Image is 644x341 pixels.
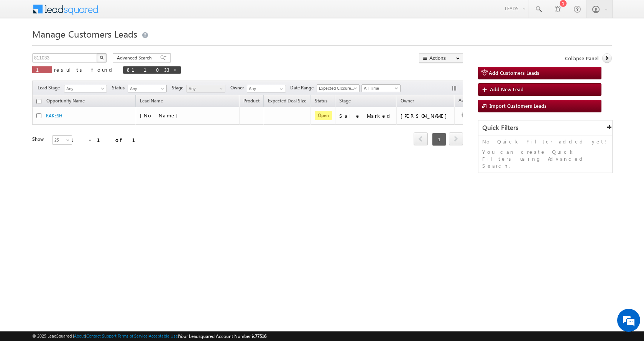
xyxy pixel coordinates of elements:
span: Opportunity Name [46,98,85,104]
img: Search [100,56,103,59]
span: Collapse Panel [565,55,598,62]
span: Your Leadsquared Account Number is [179,333,266,339]
a: Opportunity Name [43,97,89,107]
a: Any [128,85,167,92]
p: No Quick Filter added yet! [482,138,608,145]
span: All Time [362,85,398,92]
span: 77516 [255,333,266,339]
div: Show [32,136,46,143]
span: Expected Deal Size [268,98,306,104]
span: 811033 [127,66,169,73]
a: Expected Closure Date [317,84,360,92]
span: Manage Customers Leads [32,28,137,40]
a: Show All Items [276,85,285,93]
div: Sale Marked [339,112,393,119]
span: 1 [36,66,48,73]
a: Stage [335,97,355,107]
div: 1 - 1 of 1 [71,135,145,144]
a: Acceptable Use [149,333,178,338]
span: Import Customers Leads [490,102,547,109]
a: Expected Deal Size [264,97,310,107]
span: Advanced Search [117,54,154,61]
span: © 2025 LeadSquared | | | | | [32,333,266,340]
span: Any [187,85,223,92]
span: Actions [455,96,478,106]
button: Actions [419,53,463,63]
span: Stage [172,84,186,91]
span: results found [54,66,115,73]
a: RAKESH [46,113,62,119]
a: Terms of Service [118,333,148,338]
span: 25 [53,137,73,143]
span: Owner [401,98,414,104]
span: [No Name] [140,112,182,119]
div: Quick Filters [478,120,612,135]
span: Lead Name [136,97,167,107]
p: You can create Quick Filters using Advanced Search. [482,148,608,169]
div: [PERSON_NAME] [401,112,451,119]
span: Open [315,111,332,120]
a: prev [414,133,428,145]
span: Add Customers Leads [489,69,539,76]
span: Expected Closure Date [317,85,357,92]
span: Owner [230,84,247,91]
span: next [449,132,463,145]
span: Status [112,84,128,91]
span: Stage [339,98,351,104]
span: Product [243,98,260,104]
a: Any [186,85,225,92]
a: About [74,333,85,338]
span: Any [128,85,164,92]
span: Any [64,85,104,92]
input: Type to Search [247,85,286,92]
span: 1 [432,133,446,146]
a: next [449,133,463,145]
a: Contact Support [86,333,117,338]
span: prev [414,132,428,145]
span: Add New Lead [490,86,524,92]
span: Lead Stage [38,84,63,91]
input: Check all records [36,99,41,104]
a: Status [311,97,331,107]
a: Any [64,85,107,92]
span: Date Range [290,84,317,91]
a: 25 [52,135,72,145]
a: All Time [361,84,401,92]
